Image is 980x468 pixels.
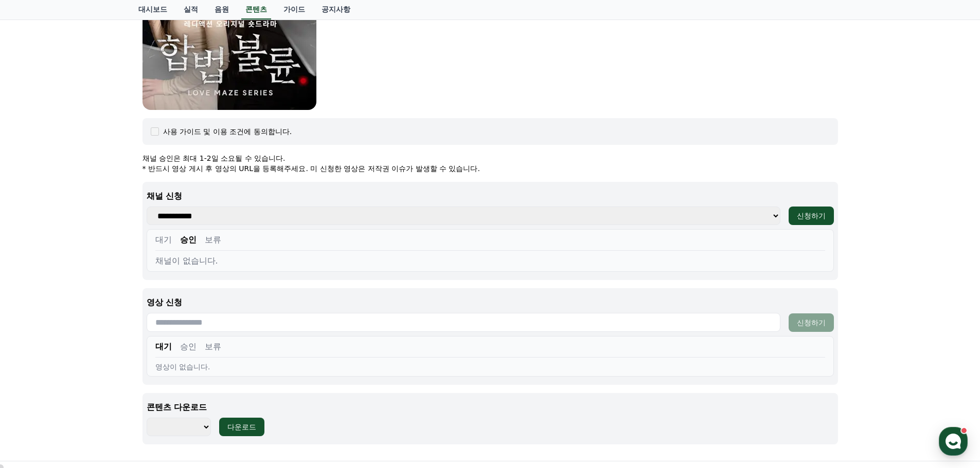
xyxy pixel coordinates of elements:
[32,341,39,349] span: 홈
[94,342,106,350] span: 대화
[142,153,838,163] p: 채널 승인은 최대 1-2일 소요될 수 있습니다.
[180,341,197,353] button: 승인
[142,163,838,174] p: * 반드시 영상 게시 후 영상의 URL을 등록해주세요. 미 신청한 영상은 저작권 이슈가 발생할 수 있습니다.
[163,126,292,137] div: 사용 가이드 및 이용 조건에 동의합니다.
[133,326,198,351] a: 설정
[68,326,133,351] a: 대화
[155,362,825,372] div: 영상이 없습니다.
[205,234,221,246] button: 보류
[147,401,834,414] p: 콘텐츠 다운로드
[797,211,826,221] div: 신청하기
[219,418,264,436] button: 다운로드
[797,317,826,328] div: 신청하기
[159,341,171,349] span: 설정
[155,234,172,246] button: 대기
[205,341,221,353] button: 보류
[789,207,834,225] button: 신청하기
[789,313,834,332] button: 신청하기
[147,190,834,202] p: 채널 신청
[227,422,256,432] div: 다운로드
[155,255,825,267] div: 채널이 없습니다.
[155,341,172,353] button: 대기
[180,234,197,246] button: 승인
[3,326,68,351] a: 홈
[147,296,834,309] p: 영상 신청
